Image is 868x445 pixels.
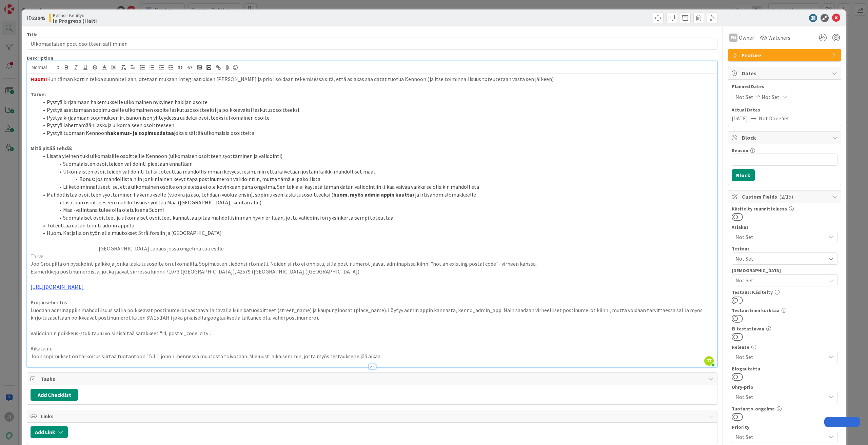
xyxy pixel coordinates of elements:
[31,283,84,290] a: [URL][DOMAIN_NAME]
[39,183,714,191] li: Liiketoiminnallisesti se, että ulkomainen osoite on pielessä ei ole kovinkaan paha ongelma. Sen t...
[31,352,714,360] p: Joon sopimukset on tarkoitus siirtää tuotantoon 15.11, johon mennessä muutosta toivotaan. Mieluus...
[759,114,789,122] span: Not Done Yet
[732,83,837,90] span: Planned Dates
[41,412,705,420] span: Links
[742,193,829,201] span: Custom Fields
[27,55,53,61] span: Description
[768,34,790,42] span: Watchers
[39,114,714,122] li: Pystyä kirjaamaan sopimuksen irtisanomisen yhteydessä uudeksi osoitteeksi ulkomainen osoite
[704,356,714,366] span: JT
[31,268,714,276] p: Esimerkkejä postinumeroista, jotka jäävät siirrossa kiinni: 71073 ([GEOGRAPHIC_DATA]), 42579 ([GE...
[732,246,837,251] div: Testaus
[31,345,714,352] p: Aikataulu:
[732,290,837,295] div: Testaus: Käsitelty
[742,51,829,59] span: Feature
[53,13,97,18] span: Kenno - Kehitys
[39,222,714,229] li: Toteuttaa datan tuonti admin appilla
[732,385,837,389] div: Ohry-prio
[39,129,714,137] li: Pystyä tuomaan Kennoon joka sisältää ulkomaisia osoitteita
[32,15,45,21] b: 23045
[31,426,68,438] button: Add Link
[31,299,714,306] p: Korjausehdotus:
[31,306,714,322] p: Luodaan adminappiin mahdollisuus sallia poikkeavat postinumerot vastaavalla tavalla kuin katuosoi...
[732,225,837,229] div: Asiakas
[732,114,748,122] span: [DATE]
[39,168,714,176] li: Ulkomaisten osoitteiden validointi tulisi toteuttaa mahdollisimman kevyesti esim. niin että kaive...
[39,152,714,160] li: Lisätä yleinen tuki ulkomaisille osoitteille Kennoon (ulkomaisen osoitteen syöttäminen ja validoi...
[39,206,714,214] li: Maa -valintana tulee olla oletuksena Suomi
[732,268,837,273] div: [DEMOGRAPHIC_DATA]
[732,106,837,114] span: Actual Dates
[779,193,793,200] span: ( 2/15 )
[39,121,714,129] li: Pystyä lähettämään laskuja ulkomaiseen osoitteeseen
[742,69,829,77] span: Dates
[735,93,753,101] span: Not Set
[31,245,714,252] p: --------------------------------- [GEOGRAPHIC_DATA] tapaus jossa ongelma tuli esille ------------...
[735,353,826,361] span: Not Set
[41,375,705,383] span: Tasks
[31,91,46,98] strong: Tarve:
[732,206,837,211] div: Käsitelty suunnittelussa
[31,145,72,151] strong: Mitä pitää tehdä:
[27,14,45,22] span: ID
[31,389,78,401] button: Add Checklist
[39,191,714,199] li: Mahdollistaa osoitteen syöttäminen hakemukselle (vuokra ja aso, tehdään vuokra ensin), sopimuksen...
[732,345,837,349] div: Release
[39,175,714,183] li: Bonus: jos mahdollista niin jonkinlainen kevyt tapa postinumeron validointiin, mutta tämä ei pako...
[31,76,47,82] strong: Huom!
[39,106,714,114] li: Pystyä asettamaan sopimukselle ulkomainen osoite laskutusosoitteeksi ja poikkeavaksi laskutusosoi...
[39,229,714,237] li: Huom. Katjalla on työn alla muutokset Strålforsiin ja [GEOGRAPHIC_DATA]
[31,329,714,337] p: Validoinnin poikkeus-/tukitaulu voisi sisältää sarakkeet "id, postal_code, city".
[735,432,822,442] span: Not Set
[739,34,754,42] span: Owner
[39,199,714,206] li: Lisätään osoitteeseen mahdollisuus syöttää Maa ([GEOGRAPHIC_DATA] -kentän alle)
[735,276,826,284] span: Not Set
[742,134,829,142] span: Block
[39,160,714,168] li: Suomalaisten osoitteiden validointi pidetään ennallaan
[732,147,748,154] label: Reason
[53,18,97,23] b: In Progress (Halti
[732,425,837,429] div: Priority
[732,308,837,313] div: Testaustiimi kurkkaa
[39,98,714,106] li: Pystyä kirjaamaan hakemukselle ulkomainen nykyinen hakijan osoite
[729,34,737,42] div: PM
[31,260,714,268] p: Joo Groupilla on pysäköintipaikkoja jonka laskutusosoite on ulkomailla. Sopimusten tiedonsiirtoma...
[735,255,826,263] span: Not Set
[27,32,38,38] label: Title
[27,38,717,50] input: type card name here...
[735,233,826,241] span: Not Set
[107,129,174,136] strong: hakemus- ja sopimusdataa
[732,406,837,411] div: Tuotanto-ongelma
[39,214,714,222] li: Suomalaiset osoitteet ja ulkomaiset osoitteet kannattaa pitää mahdollisimman hyvin erillään, jott...
[333,191,412,198] strong: huom. myös admin appin kautta
[732,169,755,181] button: Block
[31,75,714,83] p: Kun tämän kortin tekoa suunnitellaan, otetaan mukaan Integraatioiden [PERSON_NAME] ja priorisoida...
[732,326,837,331] div: Ei testattavaa
[735,392,822,402] span: Not Set
[762,93,780,101] span: Not Set
[732,366,837,371] div: Blogautettu
[31,252,714,260] p: Tarve:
